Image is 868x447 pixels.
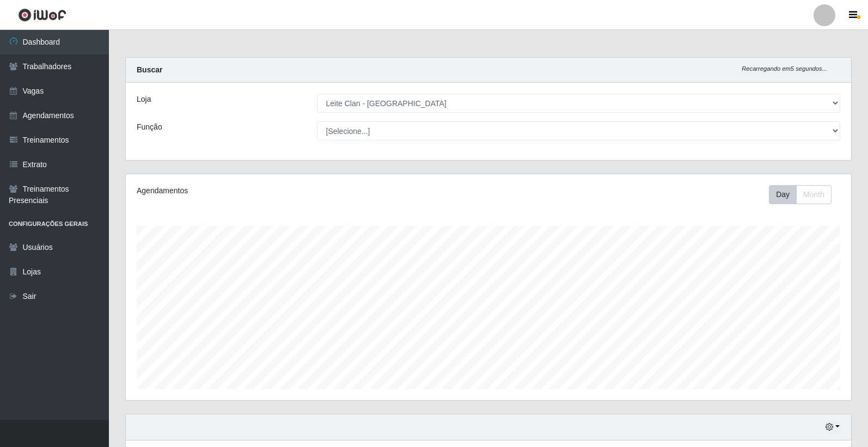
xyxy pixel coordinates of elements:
[742,65,827,72] i: Recarregando em 5 segundos...
[18,8,66,22] img: CoreUI Logo
[137,121,162,133] label: Função
[796,185,832,204] button: Month
[137,65,162,74] strong: Buscar
[769,185,832,204] div: First group
[137,185,420,197] div: Agendamentos
[769,185,840,204] div: Toolbar with button groups
[769,185,797,204] button: Day
[137,94,151,105] label: Loja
